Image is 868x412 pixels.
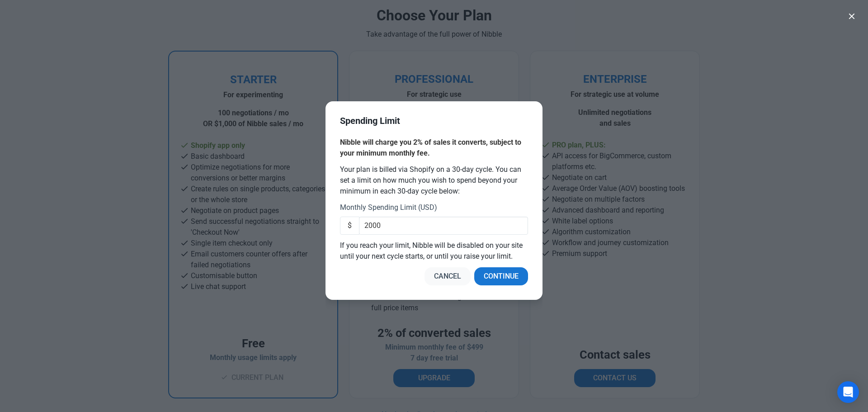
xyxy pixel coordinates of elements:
[425,267,471,285] button: Cancel
[474,267,528,285] button: Continue
[340,116,528,126] h3: Spending Limit
[340,138,521,157] strong: Nibble will charge you 2% of sales it converts, subject to your minimum monthly fee.
[484,271,519,282] span: Continue
[340,240,528,262] p: If you reach your limit, Nibble will be disabled on your site until your next cycle starts, or un...
[434,271,461,282] span: Cancel
[837,381,859,403] div: Open Intercom Messenger
[340,202,528,213] label: Monthly Spending Limit (USD)
[359,217,528,235] input: 0
[340,164,528,197] p: Your plan is billed via Shopify on a 30-day cycle. You can set a limit on how much you wish to sp...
